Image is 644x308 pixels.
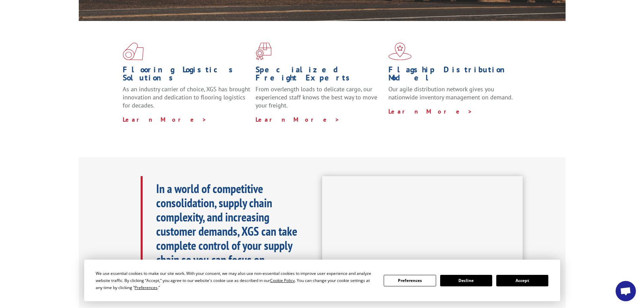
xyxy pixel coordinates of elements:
[84,260,560,301] div: Cookie Consent Prompt
[384,275,436,286] button: Preferences
[496,275,548,286] button: Accept
[322,176,523,289] iframe: XGS Logistics Solutions
[256,43,271,60] img: xgs-icon-focused-on-flooring-red
[256,85,383,115] p: From overlength loads to delicate cargo, our experienced staff knows the best way to move your fr...
[256,116,340,123] a: Learn More >
[123,43,144,60] img: xgs-icon-total-supply-chain-intelligence-red
[256,66,383,85] h1: Specialized Freight Experts
[123,116,207,123] a: Learn More >
[388,66,516,85] h1: Flagship Distribution Model
[388,108,473,115] a: Learn More >
[156,181,297,282] b: In a world of competitive consolidation, supply chain complexity, and increasing customer demands...
[123,66,251,85] h1: Flooring Logistics Solutions
[123,85,250,109] span: As an industry carrier of choice, XGS has brought innovation and dedication to flooring logistics...
[270,278,295,283] span: Cookie Policy
[96,270,376,291] div: We use essential cookies to make our site work. With your consent, we may also use non-essential ...
[388,43,412,60] img: xgs-icon-flagship-distribution-model-red
[135,285,158,290] span: Preferences
[388,85,513,101] span: Our agile distribution network gives you nationwide inventory management on demand.
[440,275,492,286] button: Decline
[616,281,636,301] div: Open chat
